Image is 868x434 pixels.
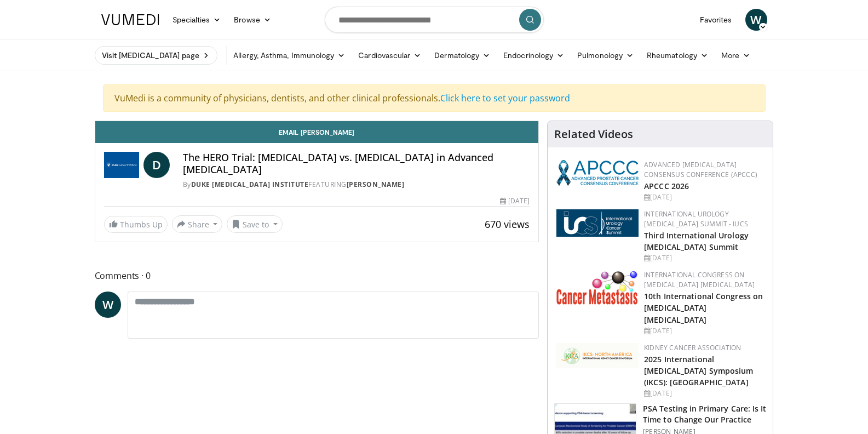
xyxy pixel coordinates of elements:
a: Endocrinology [497,44,571,66]
h3: PSA Testing in Primary Care: Is It Time to Change Our Practice [643,403,766,425]
img: 6ff8bc22-9509-4454-a4f8-ac79dd3b8976.png.150x105_q85_autocrop_double_scale_upscale_version-0.2.png [556,270,639,305]
button: Save to [227,215,283,233]
a: 2025 International [MEDICAL_DATA] Symposium (IKCS): [GEOGRAPHIC_DATA] [644,354,753,387]
div: [DATE] [644,389,764,398]
a: International Urology [MEDICAL_DATA] Summit - IUCS [644,209,748,229]
a: [PERSON_NAME] [347,180,405,189]
a: Specialties [166,9,228,31]
a: W [95,292,121,318]
div: [DATE] [644,326,764,336]
a: Cardiovascular [352,44,428,66]
img: 62fb9566-9173-4071-bcb6-e47c745411c0.png.150x105_q85_autocrop_double_scale_upscale_version-0.2.png [556,209,639,237]
div: By FEATURING [183,180,530,190]
div: [DATE] [644,192,764,202]
a: International Congress on [MEDICAL_DATA] [MEDICAL_DATA] [644,270,755,289]
div: [DATE] [644,253,764,263]
a: Visit [MEDICAL_DATA] page [95,46,218,65]
a: Rheumatology [640,44,715,66]
a: More [715,44,757,66]
a: Favorites [693,9,739,31]
a: 10th International Congress on [MEDICAL_DATA] [MEDICAL_DATA] [644,291,763,324]
a: Advanced [MEDICAL_DATA] Consensus Conference (APCCC) [644,160,757,179]
img: VuMedi Logo [101,14,159,25]
a: Browse [227,9,278,31]
span: Comments 0 [95,269,539,283]
div: VuMedi is a community of physicians, dentists, and other clinical professionals. [103,84,766,112]
a: Dermatology [428,44,497,66]
button: Share [172,215,223,233]
span: 670 views [485,218,530,231]
input: Search topics, interventions [325,7,544,33]
a: Thumbs Up [104,216,168,233]
h4: Related Videos [554,128,633,141]
a: Email [PERSON_NAME] [95,121,539,143]
img: fca7e709-d275-4aeb-92d8-8ddafe93f2a6.png.150x105_q85_autocrop_double_scale_upscale_version-0.2.png [556,343,639,368]
img: 92ba7c40-df22-45a2-8e3f-1ca017a3d5ba.png.150x105_q85_autocrop_double_scale_upscale_version-0.2.png [556,160,639,186]
a: APCCC 2026 [644,181,689,191]
img: Duke Cancer Institute [104,152,139,178]
a: Allergy, Asthma, Immunology [227,44,352,66]
h4: The HERO Trial: [MEDICAL_DATA] vs. [MEDICAL_DATA] in Advanced [MEDICAL_DATA] [183,152,530,175]
div: [DATE] [500,196,530,206]
a: W [745,9,767,31]
a: Kidney Cancer Association [644,343,741,352]
a: Click here to set your password [440,92,570,104]
a: D [143,152,170,178]
a: Duke [MEDICAL_DATA] Institute [191,180,309,189]
a: Third International Urology [MEDICAL_DATA] Summit [644,230,749,252]
a: Pulmonology [571,44,640,66]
